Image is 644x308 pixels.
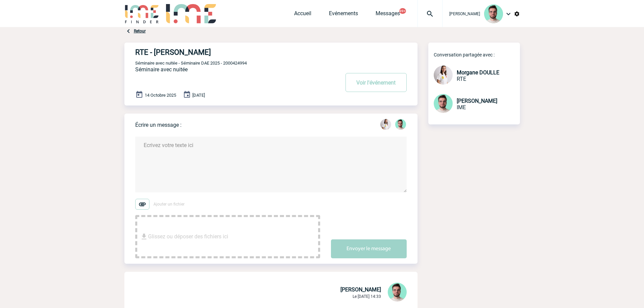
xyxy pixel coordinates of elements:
a: Messages [376,10,400,20]
img: IME-Finder [124,4,160,23]
a: Evénements [329,10,358,20]
span: [PERSON_NAME] [449,11,480,16]
img: 121547-2.png [388,283,407,302]
span: Séminaire avec nuitée [135,66,188,73]
img: 121547-2.png [484,4,503,23]
img: file_download.svg [140,233,148,241]
img: 130205-0.jpg [380,119,391,130]
button: Voir l'événement [345,73,407,92]
div: Morgane DOULLE [380,119,391,131]
span: [DATE] [192,93,205,98]
a: Retour [134,29,146,33]
img: 121547-2.png [434,94,453,113]
span: RTE [457,76,466,82]
p: Conversation partagée avec : [434,52,520,57]
span: [PERSON_NAME] [340,286,381,293]
img: 130205-0.jpg [434,66,453,85]
span: IME [457,104,466,111]
p: Écrire un message : [135,122,182,128]
span: 14 Octobre 2025 [145,93,176,98]
span: Glissez ou déposer des fichiers ici [148,220,228,254]
h4: RTE - [PERSON_NAME] [135,48,319,56]
span: Ajouter un fichier [153,202,185,207]
span: [PERSON_NAME] [457,98,497,104]
a: Accueil [294,10,311,20]
span: Séminaire avec nuitée - Séminaire DAE 2025 - 2000424994 [135,61,247,66]
button: Envoyer le message [331,239,407,258]
button: 99+ [399,8,406,14]
span: Le [DATE] 14:33 [353,294,381,299]
div: Benjamin ROLAND [395,119,406,131]
img: 121547-2.png [395,119,406,130]
span: Morgane DOULLE [457,69,499,76]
